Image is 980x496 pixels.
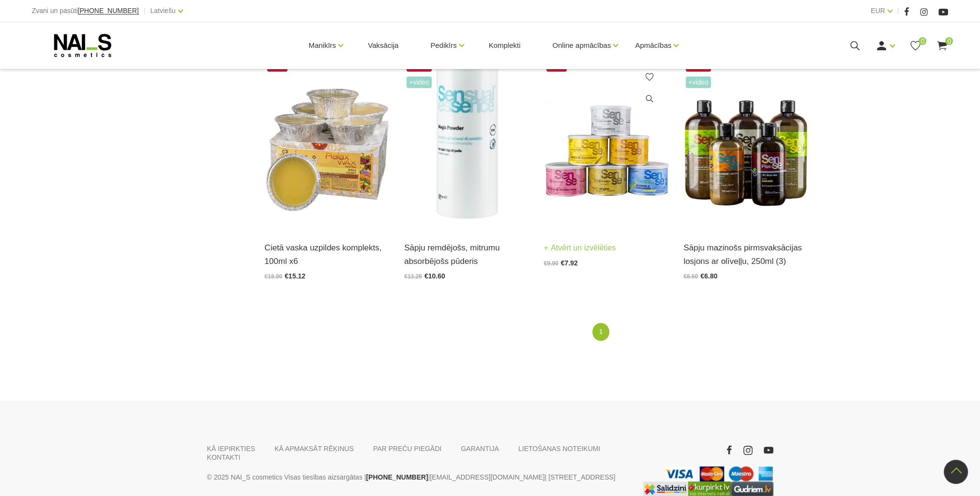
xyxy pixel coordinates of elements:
[404,58,529,230] img: Sāpju remdējošs pūderis pulveris Magic PowderSāpju remdējošs, mitrumu absorbējošs pūderis, kas no...
[424,272,445,280] span: €10.60
[909,40,921,52] a: 0
[592,323,609,341] a: 1
[561,259,578,267] span: €7.92
[544,260,558,267] span: €9.90
[430,26,456,65] a: Pedikīrs
[274,444,354,453] a: KĀ APMAKSĀT RĒĶINUS
[32,5,139,17] div: Zvani un pasūti
[683,241,809,267] a: Sāpju mazinošs pirmsvaksācijas losjons ar olīveļļu, 250ml (3)
[207,471,628,483] p: © 2025 NAI_S cosmetics Visas tiesības aizsargātas | | | [STREET_ADDRESS]
[700,272,717,280] span: €6.80
[78,7,139,15] a: [PHONE_NUMBER]
[945,37,953,45] span: 0
[686,76,711,88] span: +Video
[265,58,390,230] img: Cietais vasks Karsto vasku produktu līnija, kuras pamatā ir jauna ražošanas formula, ļāva mums ra...
[366,471,428,483] a: [PHONE_NUMBER]
[897,5,899,17] span: |
[404,273,422,280] span: €13.25
[285,272,305,280] span: €15.12
[544,58,669,230] img: Ūdenī šķīstošs vasksVasks ir piemērots gan jaunai, gan nobriedušai ādai, kam nepieciešama bieža e...
[552,26,611,65] a: Online apmācības
[518,444,600,453] a: LIETOŠANAS NOTEIKUMI
[144,5,146,17] span: |
[683,58,809,230] img: Sāpju mazinošs pirmsvaksācijas losjons ar olīveļļu (ar pretnovecošanas efektu)Antiseptisks, sāpju...
[481,22,528,69] a: Komplekti
[404,241,529,267] a: Sāpju remdējošs, mitrumu absorbējošs pūderis
[430,471,544,483] a: [EMAIL_ADDRESS][DOMAIN_NAME]
[151,5,176,16] a: Latviešu
[360,22,406,69] a: Vaksācija
[936,40,948,52] a: 0
[461,444,499,453] a: GARANTIJA
[544,241,616,255] a: Atvērt un izvēlēties
[373,444,441,453] a: PAR PREČU PIEGĀDI
[265,241,390,267] a: Cietā vaska uzpildes komplekts, 100ml x6
[207,444,256,453] a: KĀ IEPIRKTIES
[635,26,671,65] a: Apmācības
[683,273,698,280] span: €8.50
[207,453,241,462] a: KONTAKTI
[871,5,885,16] a: EUR
[265,323,949,341] nav: catalog-product-list
[309,26,336,65] a: Manikīrs
[919,37,926,45] span: 0
[407,76,432,88] span: +Video
[265,273,283,280] span: €18.90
